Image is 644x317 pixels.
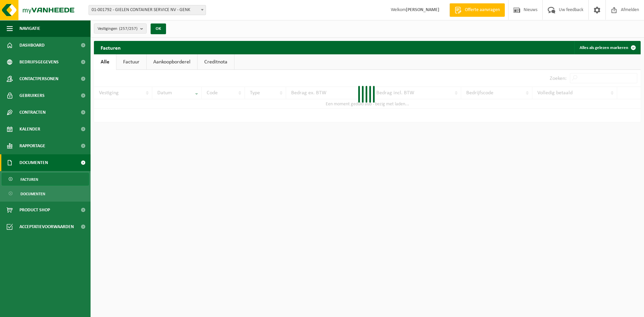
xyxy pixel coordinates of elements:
span: Offerte aanvragen [463,7,501,13]
span: Documenten [20,188,45,200]
span: Documenten [19,154,48,171]
span: Acceptatievoorwaarden [19,218,74,235]
button: Vestigingen(257/257) [94,23,147,34]
count: (257/257) [119,27,138,31]
a: Documenten [2,187,89,200]
span: Product Shop [19,202,50,218]
a: Alle [94,54,116,70]
span: Vestigingen [98,24,138,34]
span: Rapportage [19,138,45,154]
strong: [PERSON_NAME] [406,7,439,12]
span: 01-001792 - GIELEN CONTAINER SERVICE NV - GENK [89,5,206,15]
span: Bedrijfsgegevens [19,54,59,70]
a: Offerte aanvragen [449,3,505,17]
span: Gebruikers [19,87,45,104]
span: Facturen [20,173,38,186]
a: Aankoopborderel [147,54,197,70]
a: Facturen [2,173,89,186]
span: Kalender [19,121,40,138]
h2: Facturen [94,41,127,54]
span: Navigatie [19,20,40,37]
a: Factuur [116,54,146,70]
span: Contracten [19,104,46,121]
span: Dashboard [19,37,45,54]
a: Creditnota [198,54,234,70]
button: Alles als gelezen markeren [574,41,640,54]
button: OK [151,23,166,34]
span: Contactpersonen [19,70,58,87]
